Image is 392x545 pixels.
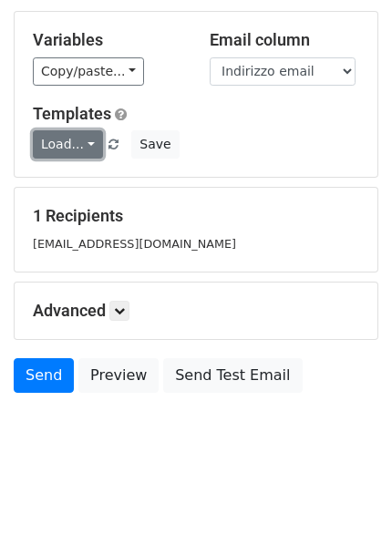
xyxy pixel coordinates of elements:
[33,130,103,159] a: Load...
[210,30,359,50] h5: Email column
[33,104,111,123] a: Templates
[301,458,392,545] iframe: Chat Widget
[33,30,182,50] h5: Variables
[33,301,359,321] h5: Advanced
[163,358,302,393] a: Send Test Email
[33,57,144,86] a: Copy/paste...
[33,237,236,251] small: [EMAIL_ADDRESS][DOMAIN_NAME]
[301,458,392,545] div: Widget chat
[33,206,359,226] h5: 1 Recipients
[78,358,159,393] a: Preview
[14,358,74,393] a: Send
[131,130,179,159] button: Save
